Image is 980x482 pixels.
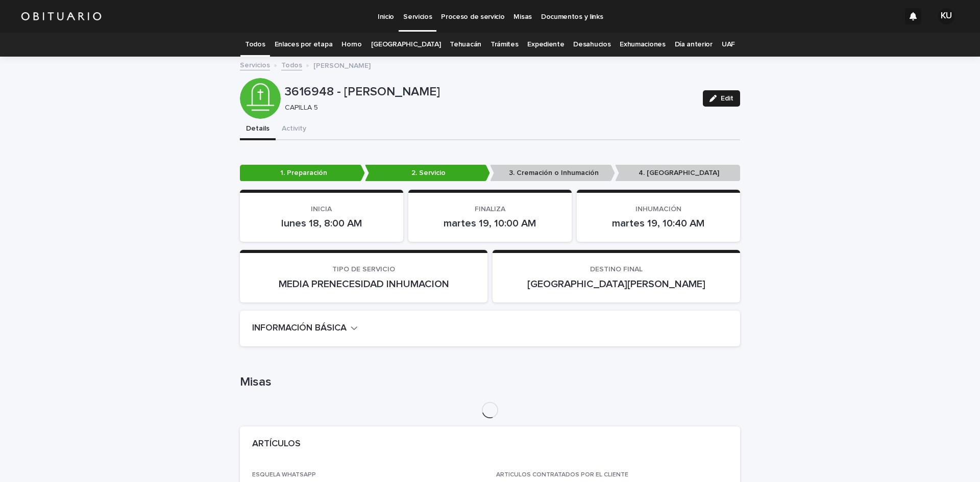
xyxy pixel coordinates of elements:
[589,217,728,230] p: martes 19, 10:40 AM
[421,217,559,230] p: martes 19, 10:00 AM
[590,266,643,273] span: DESTINO FINAL
[281,59,302,70] a: Todos
[276,119,312,140] button: Activity
[938,8,954,24] div: KU
[252,472,316,478] span: ESQUELA WHATSAPP
[450,33,481,57] a: Tehuacán
[240,165,365,182] p: 1. Preparación
[252,278,475,290] p: MEDIA PRENECESIDAD INHUMACION
[341,33,361,57] a: Horno
[252,323,358,334] button: INFORMACIÓN BÁSICA
[252,439,301,450] h2: ARTÍCULOS
[285,104,691,112] p: CAPILLA 5
[332,266,395,273] span: TIPO DE SERVICIO
[527,33,564,57] a: Expediente
[703,90,740,107] button: Edit
[505,278,728,290] p: [GEOGRAPHIC_DATA][PERSON_NAME]
[245,33,265,57] a: Todos
[252,323,347,334] h2: INFORMACIÓN BÁSICA
[240,375,740,390] h1: Misas
[675,33,713,57] a: Día anterior
[313,59,371,70] p: [PERSON_NAME]
[275,33,333,57] a: Enlaces por etapa
[496,472,628,478] span: ARTICULOS CONTRATADOS POR EL CLIENTE
[371,33,441,57] a: [GEOGRAPHIC_DATA]
[615,165,740,182] p: 4. [GEOGRAPHIC_DATA]
[285,85,695,99] p: 3616948 - [PERSON_NAME]
[240,119,276,140] button: Details
[311,206,332,213] span: INICIA
[573,33,610,57] a: Desahucios
[635,206,681,213] span: INHUMACIÓN
[490,165,615,182] p: 3. Cremación o Inhumación
[721,95,733,102] span: Edit
[722,33,735,57] a: UAF
[475,206,505,213] span: FINALIZA
[491,33,519,57] a: Trámites
[240,59,270,70] a: Servicios
[365,165,490,182] p: 2. Servicio
[620,33,665,57] a: Exhumaciones
[252,217,391,230] p: lunes 18, 8:00 AM
[20,6,102,27] img: HUM7g2VNRLqGMmR9WVqf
